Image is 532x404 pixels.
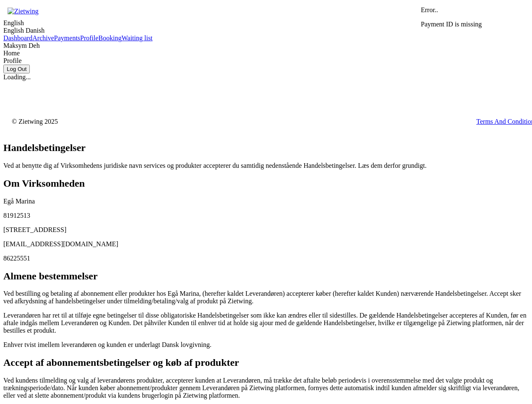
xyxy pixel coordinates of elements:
[421,21,526,28] p: Payment ID is missing
[3,312,529,334] p: Leverandøren har ret til at tilføje egne betingelser til disse obligatoriske Handelsbetingelser s...
[3,42,40,49] span: Maksym Deh
[3,240,529,248] p: [EMAIL_ADDRESS][DOMAIN_NAME]
[3,27,24,34] a: English
[3,142,529,154] h2: Handelsbetingelser
[99,34,122,42] a: Booking
[3,65,30,73] button: Log Out
[80,34,99,42] a: Profile
[26,27,44,34] a: Danish
[32,34,54,42] a: Archive
[3,19,24,26] span: English
[421,6,526,14] div: Error..
[3,341,529,349] p: Enhver tvist imellem leverandøren og kunden er underlagt Dansk lovgivning.
[3,357,529,368] h2: Accept af abonnementsbetingelser og køb af produkter
[3,212,529,219] p: 81912513
[3,290,529,305] p: Ved bestilling og betaling af abonnement eller produkter hos Egå Marina, (herefter kaldet Leveran...
[3,162,529,169] p: Ved at benytte dig af Virksomhedens juridiske navn services og produkter accepterer du samtidig n...
[3,73,529,81] div: Loading...
[3,377,529,399] p: Ved kundens tilmelding og valg af leverandørens produkter, accepterer kunden at Leverandøren, må ...
[122,34,153,42] a: Waiting list
[3,57,529,65] div: Profile
[3,198,529,205] p: Egå Marina
[3,50,529,57] div: Home
[3,255,529,262] p: 86225551
[3,271,529,282] h2: Almene bestemmelser
[3,178,529,189] h2: Om Virksomheden
[3,226,529,234] p: [STREET_ADDRESS]
[3,34,32,42] a: Dashboard
[54,34,80,42] a: Payments
[3,3,43,19] img: Zietwing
